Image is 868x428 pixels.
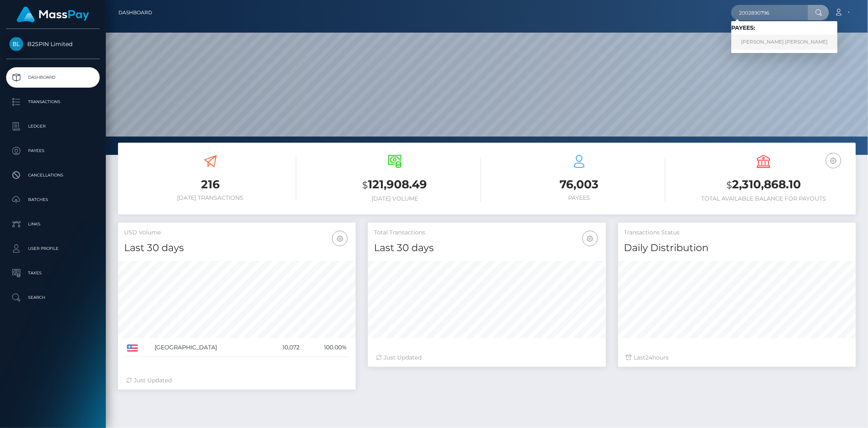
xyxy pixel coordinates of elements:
img: US.png [127,344,138,352]
h3: 76,003 [493,176,665,192]
span: 24 [646,354,653,361]
a: [PERSON_NAME] [PERSON_NAME] [731,35,837,50]
a: User Profile [6,238,100,259]
p: Links [9,218,96,230]
h5: Total Transactions [374,229,599,237]
a: Dashboard [118,4,152,21]
h6: [DATE] Transactions [124,194,296,201]
input: Search... [731,5,808,20]
a: Search [6,287,100,308]
a: Batches [6,190,100,210]
span: B2SPIN Limited [6,40,100,48]
a: Ledger [6,116,100,137]
div: Just Updated [126,376,348,385]
a: Links [6,214,100,234]
h6: Payees: [731,24,837,31]
h5: USD Volume [124,229,350,237]
h4: Daily Distribution [624,241,850,255]
p: Batches [9,194,96,206]
p: Taxes [9,267,96,279]
h6: Total Available Balance for Payouts [678,195,850,202]
td: 100.00% [302,338,350,357]
p: Payees [9,145,96,157]
small: $ [726,179,732,191]
p: Cancellations [9,169,96,181]
h4: Last 30 days [374,241,599,255]
td: 10,072 [265,338,302,357]
a: Dashboard [6,67,100,88]
a: Cancellations [6,165,100,185]
h6: [DATE] Volume [308,195,481,202]
h4: Last 30 days [124,241,350,255]
p: Transactions [9,96,96,108]
a: Transactions [6,92,100,112]
small: $ [362,179,368,191]
a: Payees [6,141,100,161]
td: [GEOGRAPHIC_DATA] [152,338,265,357]
p: User Profile [9,243,96,255]
h3: 2,310,868.10 [678,176,850,193]
h5: Transactions Status [624,229,850,237]
h3: 121,908.49 [308,176,481,193]
img: B2SPIN Limited [9,37,23,51]
div: Last hours [626,353,848,362]
p: Dashboard [9,71,96,84]
a: Taxes [6,263,100,283]
h3: 216 [124,176,296,192]
p: Search [9,291,96,304]
div: Just Updated [376,353,597,362]
p: Ledger [9,120,96,132]
h6: Payees [493,194,665,201]
img: MassPay Logo [17,7,89,22]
